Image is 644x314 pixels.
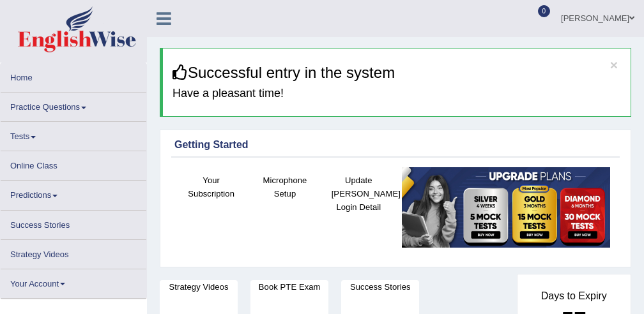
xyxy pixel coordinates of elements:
button: × [610,58,618,71]
h4: Success Stories [341,280,419,294]
div: Getting Started [174,137,617,153]
a: Your Account [1,269,146,294]
h4: Days to Expiry [532,290,617,302]
h4: Strategy Videos [160,280,238,294]
h4: Book PTE Exam [250,280,328,294]
h3: Successful entry in the system [172,64,621,81]
a: Home [1,63,146,88]
a: Strategy Videos [1,240,146,265]
a: Online Class [1,151,146,176]
img: small5.jpg [402,167,610,248]
a: Tests [1,122,146,147]
span: 0 [538,5,551,17]
h4: Your Subscription [181,174,241,200]
h4: Microphone Setup [254,174,315,200]
a: Success Stories [1,211,146,235]
a: Practice Questions [1,93,146,117]
a: Predictions [1,181,146,206]
h4: Have a pleasant time! [172,87,621,100]
h4: Update [PERSON_NAME] Login Detail [328,174,389,214]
